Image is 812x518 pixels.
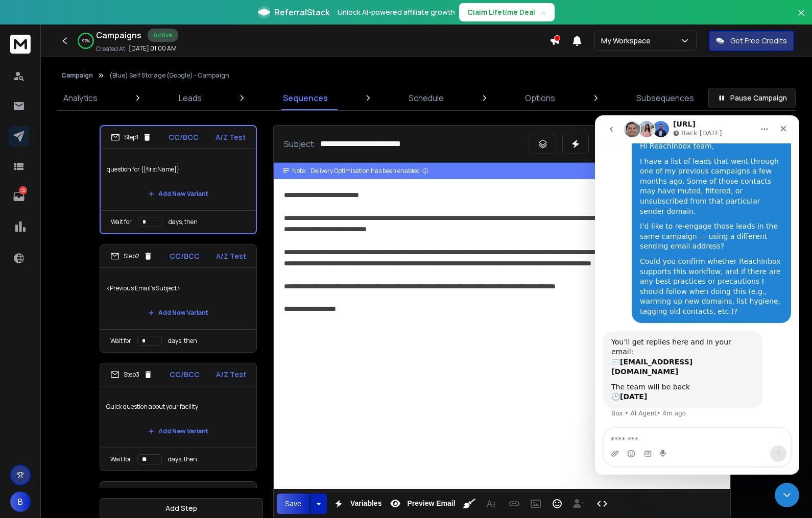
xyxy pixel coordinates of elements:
[292,167,306,175] span: Note:
[795,6,808,31] button: Close banner
[10,491,31,512] button: B
[636,92,694,104] p: Subsequences
[168,337,197,345] p: days, then
[107,155,250,184] p: question for {{firstName}}
[569,494,588,514] button: Insert Unsubscribe Link
[106,274,250,303] p: <Previous Email's Subject>
[730,36,787,46] p: Get Free Credits
[526,494,545,514] button: Insert Image (Ctrl+P)
[148,29,178,42] div: Active
[96,29,141,41] h1: Campaigns
[459,3,555,21] button: Claim Lifetime Deal→
[216,369,246,380] p: A/Z Test
[170,369,200,380] p: CC/BCC
[111,218,132,226] p: Wait for
[348,499,384,508] span: Variables
[100,244,257,353] li: Step2CC/BCCA/Z Test<Previous Email's Subject>Add New VariantWait fordays, then
[274,6,329,18] span: ReferralStack
[505,494,524,514] button: Insert Link (Ctrl+K)
[111,133,152,142] div: Step 1
[100,363,257,471] li: Step3CC/BCCA/Z TestQuick question about your facilityAdd New VariantWait fordays, then
[169,132,199,142] p: CC/BCC
[775,483,799,507] iframe: Intercom live chat
[481,494,500,514] button: More Text
[708,88,796,108] button: Pause Campaign
[460,494,479,514] button: Clean HTML
[405,499,457,508] span: Preview Email
[110,337,131,345] p: Wait for
[283,92,328,104] p: Sequences
[109,71,229,80] p: (Blue) Self Storage (Google) - Campaign
[110,252,153,261] div: Step 2
[140,421,217,441] button: Add New Variant
[57,86,104,110] a: Analytics
[96,45,127,53] p: Created At:
[61,71,93,80] button: Campaign
[630,86,700,110] a: Subsequences
[106,392,250,421] p: Quick question about your facility
[100,125,257,234] li: Step1CC/BCCA/Z Testquestion for {{firstName}}Add New VariantWait fordays, then
[277,494,309,514] button: Save
[140,303,217,323] button: Add New Variant
[140,184,217,204] button: Add New Variant
[525,92,555,104] p: Options
[168,455,197,463] p: days, then
[110,370,153,379] div: Step 3
[595,115,799,475] iframe: Intercom live chat
[19,186,27,194] p: 72
[169,218,198,226] p: days, then
[709,31,794,51] button: Get Free Credits
[63,92,98,104] p: Analytics
[311,167,429,175] div: Delivery Optimisation has been enabled
[216,132,246,142] p: A/Z Test
[402,86,450,110] a: Schedule
[9,186,29,207] a: 72
[170,251,200,261] p: CC/BCC
[284,138,316,150] p: Subject:
[277,86,334,110] a: Sequences
[82,38,90,44] p: 97 %
[519,86,561,110] a: Options
[173,86,208,110] a: Leads
[216,251,246,261] p: A/Z Test
[601,36,655,46] p: My Workspace
[129,44,177,53] p: [DATE] 01:00 AM
[539,7,546,17] span: →
[386,494,457,514] button: Preview Email
[179,92,202,104] p: Leads
[329,494,384,514] button: Variables
[409,92,444,104] p: Schedule
[338,7,455,17] p: Unlock AI-powered affiliate growth
[110,455,131,463] p: Wait for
